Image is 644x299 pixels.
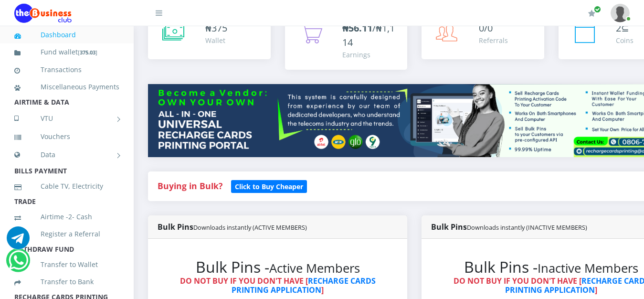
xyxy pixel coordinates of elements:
[7,234,30,249] a: Chat for support
[269,260,360,277] small: Active Members
[342,21,372,34] b: ₦56.11
[180,276,376,295] strong: DO NOT BUY IF YOU DON'T HAVE [ ]
[193,223,307,232] small: Downloads instantly (ACTIVE MEMBERS)
[14,254,119,276] a: Transfer to Wallet
[14,206,119,228] a: Airtime -2- Cash
[9,256,28,272] a: Chat for support
[431,222,587,232] strong: Bulk Pins
[14,4,72,23] img: Logo
[588,10,595,17] i: Renew/Upgrade Subscription
[616,21,621,34] span: 2
[616,21,633,35] div: ⊆
[14,223,119,245] a: Register a Referral
[231,180,307,192] a: Click to Buy Cheaper
[285,11,408,70] a: ₦56.11/₦1,114 Earnings
[14,24,119,46] a: Dashboard
[148,11,271,59] a: ₦375 Wallet
[235,182,303,191] b: Click to Buy Cheaper
[80,49,95,56] b: 375.03
[479,35,508,45] div: Referrals
[14,271,119,293] a: Transfer to Bank
[538,260,638,277] small: Inactive Members
[616,35,633,45] div: Coins
[158,222,307,232] strong: Bulk Pins
[14,175,119,197] a: Cable TV, Electricity
[342,50,398,60] div: Earnings
[14,41,119,64] a: Fund wallet[375.03]
[158,180,222,192] strong: Buying in Bulk?
[205,21,227,35] div: ₦
[14,107,119,130] a: VTU
[14,76,119,98] a: Miscellaneous Payments
[232,276,376,295] a: RECHARGE CARDS PRINTING APPLICATION
[211,21,227,34] span: 375
[594,6,601,13] span: Renew/Upgrade Subscription
[14,126,119,148] a: Vouchers
[467,223,587,232] small: Downloads instantly (INACTIVE MEMBERS)
[611,4,630,22] img: User
[479,21,493,34] span: 0/0
[205,35,227,45] div: Wallet
[422,11,544,59] a: 0/0 Referrals
[78,49,97,56] small: [ ]
[167,258,388,276] h2: Bulk Pins -
[14,59,119,81] a: Transactions
[14,143,119,167] a: Data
